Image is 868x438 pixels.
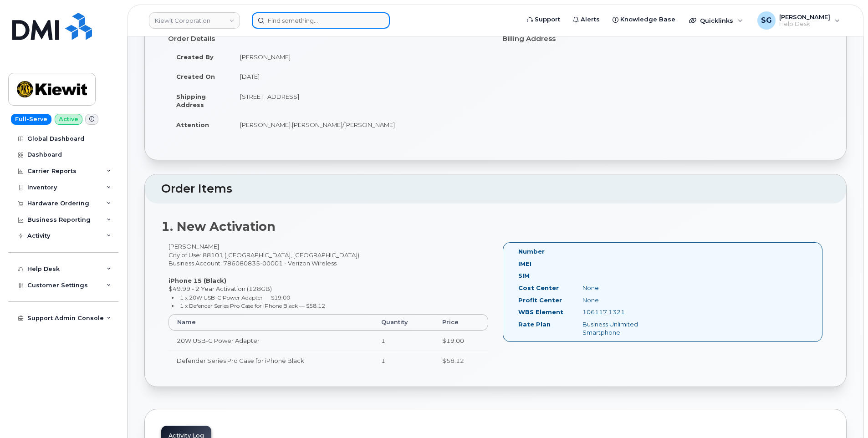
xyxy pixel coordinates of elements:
iframe: Messenger Launcher [828,398,861,431]
strong: Created By [176,53,214,61]
label: Number [518,247,545,256]
td: 20W USB-C Power Adapter [168,331,373,351]
label: SIM [518,271,530,280]
th: Name [168,314,373,331]
td: 1 [373,351,434,371]
h4: Billing Address [502,35,823,43]
div: None [576,296,666,305]
div: 106117.1321 [576,308,666,316]
small: 1 x 20W USB-C Power Adapter — $19.00 [180,294,290,301]
td: [PERSON_NAME].[PERSON_NAME]/[PERSON_NAME] [232,115,489,135]
strong: 1. New Activation [161,219,276,234]
td: 1 [373,331,434,351]
div: Business Unlimited Smartphone [576,320,666,337]
label: Rate Plan [518,320,551,329]
a: Support [521,10,567,29]
span: [PERSON_NAME] [779,13,830,20]
div: Quicklinks [683,11,749,30]
label: Cost Center [518,284,559,292]
span: Knowledge Base [620,15,675,24]
strong: Shipping Address [176,93,206,109]
span: Support [535,15,560,24]
h4: Order Details [168,35,489,43]
span: SG [761,15,772,26]
a: Kiewit Corporation [149,12,240,29]
td: [PERSON_NAME] [232,47,489,67]
strong: iPhone 15 (Black) [168,277,226,284]
span: Alerts [581,15,600,24]
a: Alerts [567,10,606,29]
label: Profit Center [518,296,562,305]
th: Quantity [373,314,434,331]
span: Quicklinks [700,17,733,24]
h2: Order Items [161,183,830,195]
div: Samaria Gomez [751,11,846,30]
strong: Created On [176,73,215,80]
strong: Attention [176,121,209,128]
div: None [576,284,666,292]
a: Knowledge Base [606,10,682,29]
span: Help Desk [779,20,830,28]
input: Find something... [252,12,390,29]
th: Price [434,314,488,331]
label: IMEI [518,260,531,268]
label: WBS Element [518,308,563,316]
td: [STREET_ADDRESS] [232,87,489,115]
td: Defender Series Pro Case for iPhone Black [168,351,373,371]
td: [DATE] [232,66,489,87]
td: $19.00 [434,331,488,351]
td: $58.12 [434,351,488,371]
div: [PERSON_NAME] City of Use: 88101 ([GEOGRAPHIC_DATA], [GEOGRAPHIC_DATA]) Business Account: 7860808... [161,242,495,378]
small: 1 x Defender Series Pro Case for iPhone Black — $58.12 [180,302,325,309]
